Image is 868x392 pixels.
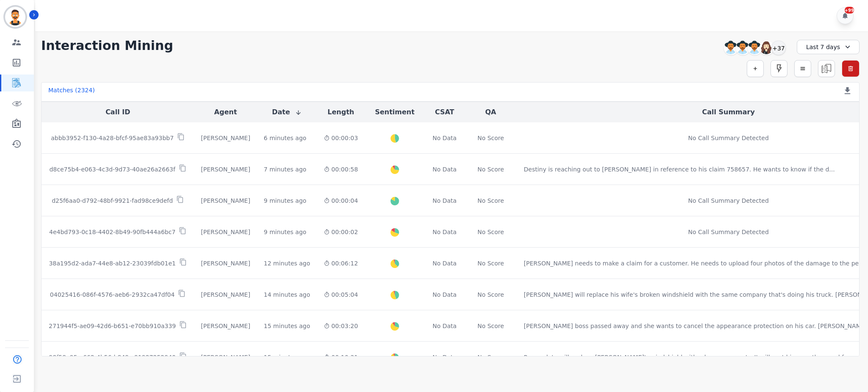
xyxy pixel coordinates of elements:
div: Last 7 days [797,40,860,54]
div: 15 minutes ago [264,353,310,362]
div: +37 [771,41,786,55]
div: [PERSON_NAME] [201,196,250,205]
button: Length [328,107,354,117]
p: 271944f5-ae09-42d6-b651-e70bb910a339 [49,322,176,330]
p: d25f6aa0-d792-48bf-9921-fad98ce9defd [52,196,173,205]
div: 00:00:04 [324,196,358,205]
h1: Interaction Mining [41,38,173,53]
div: 00:06:12 [324,259,358,268]
div: [PERSON_NAME] [201,165,250,174]
div: No Score [477,134,504,142]
div: No Score [477,259,504,268]
div: 00:03:20 [324,322,358,330]
button: Call Summary [702,107,754,117]
div: No Score [477,290,504,299]
div: 12 minutes ago [264,259,310,268]
div: No Score [477,196,504,205]
p: abbb3952-f130-4a28-bfcf-95ae83a93bb7 [51,134,174,142]
div: No Data [431,322,458,330]
button: QA [485,107,496,117]
div: No Data [431,228,458,236]
div: 15 minutes ago [264,322,310,330]
button: Date [272,107,302,117]
div: 00:00:02 [324,228,358,236]
div: [PERSON_NAME] [201,228,250,236]
div: No Score [477,228,504,236]
div: No Data [431,259,458,268]
div: 00:05:04 [324,290,358,299]
button: Sentiment [375,107,415,117]
button: CSAT [435,107,454,117]
div: No Data [431,290,458,299]
div: 00:00:03 [324,134,358,142]
div: [PERSON_NAME] [201,134,250,142]
div: Matches ( 2324 ) [48,86,95,98]
p: 4e4bd793-0c18-4402-8b49-90fb444a6bc7 [49,228,175,236]
button: Call ID [106,107,130,117]
div: +99 [845,7,854,14]
img: Bordered avatar [5,7,25,27]
div: No Data [431,165,458,174]
div: [PERSON_NAME] needs to make a claim for a customer. He needs to upload four photos of the damage ... [524,259,866,268]
div: [PERSON_NAME] [201,353,250,362]
p: 38a195d2-ada7-44e8-ab12-23039fdb01e1 [49,259,175,268]
div: [PERSON_NAME] [201,290,250,299]
div: 00:00:58 [324,165,358,174]
div: 6 minutes ago [264,134,306,142]
div: 9 minutes ago [264,228,306,236]
div: No Score [477,353,504,362]
div: No Data [431,134,458,142]
div: 14 minutes ago [264,290,310,299]
div: [PERSON_NAME] [201,259,250,268]
p: 04025416-086f-4576-aeb6-2932ca47df04 [50,290,175,299]
div: No Score [477,322,504,330]
div: No Data [431,353,458,362]
p: 98f58e95-a662-4b56-b849-c91927252940 [49,353,175,362]
div: 9 minutes ago [264,196,306,205]
button: Agent [214,107,237,117]
div: Destiny is reaching out to [PERSON_NAME] in reference to his claim 758657. He wants to know if th... [524,165,835,174]
div: [PERSON_NAME] [201,322,250,330]
div: 00:10:31 [324,353,358,362]
div: Permaplate will replace [PERSON_NAME]'s windshield with a luxury warranty. It will cost him one t... [524,353,853,362]
div: No Data [431,196,458,205]
p: d8ce75b4-e063-4c3d-9d73-40ae26a2663f [49,165,175,174]
div: 7 minutes ago [264,165,306,174]
div: No Score [477,165,504,174]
